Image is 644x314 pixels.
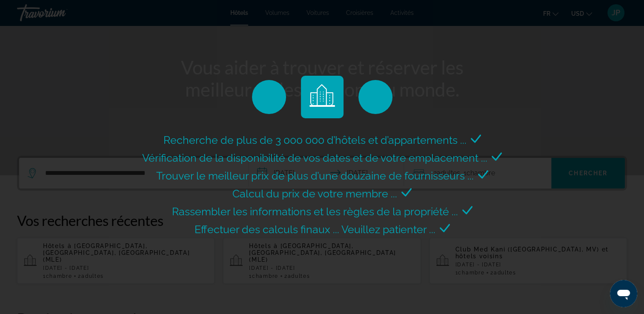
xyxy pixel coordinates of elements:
[195,223,435,236] span: Effectuer des calculs finaux ... Veuillez patienter ...
[142,151,487,164] span: Vérification de la disponibilité de vos dates et de votre emplacement ...
[610,280,637,307] iframe: Bouton de lancement de la fenêtre de messagerie
[232,187,397,200] span: Calcul du prix de votre membre ...
[163,134,467,146] span: Recherche de plus de 3 000 000 d’hôtels et d’appartements ...
[156,169,474,182] span: Trouver le meilleur prix de plus d’une douzaine de fournisseurs ...
[172,205,458,218] span: Rassembler les informations et les règles de la propriété ...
